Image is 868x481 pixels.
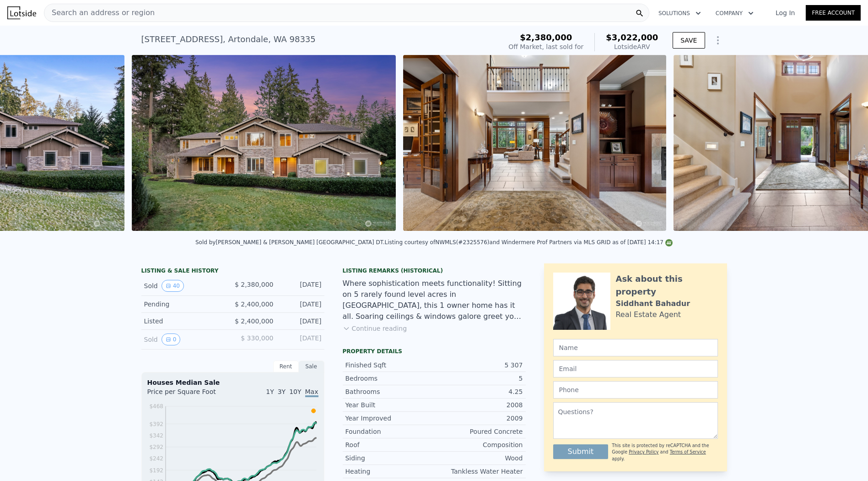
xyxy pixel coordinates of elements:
span: 1Y [266,388,274,395]
tspan: $192 [149,467,163,474]
tspan: $242 [149,455,163,462]
div: Sold [144,333,226,345]
div: Year Improved [345,414,434,423]
span: $ 330,000 [241,334,273,342]
a: Free Account [806,5,861,21]
tspan: $292 [149,444,163,450]
span: $ 2,400,000 [235,301,274,308]
span: Max [305,388,318,397]
tspan: $342 [149,432,163,439]
div: [DATE] [281,300,322,309]
span: $2,380,000 [520,33,572,42]
div: Siddhant Bahadur [616,298,690,309]
input: Name [553,339,718,356]
span: $ 2,380,000 [235,281,274,288]
span: Search an address or region [44,7,155,18]
span: $ 2,400,000 [235,317,274,325]
div: Property details [343,348,526,355]
button: Show Options [709,31,727,49]
button: Company [708,5,761,22]
div: Sold [144,280,226,292]
div: Ask about this property [616,273,718,298]
div: Composition [434,440,523,449]
div: Where sophistication meets functionality! Sitting on 5 rarely found level acres in [GEOGRAPHIC_DA... [343,278,526,322]
div: LISTING & SALE HISTORY [141,267,324,276]
img: Sale: 122640974 Parcel: 100543983 [403,55,667,231]
div: Year Built [345,400,434,410]
div: [DATE] [281,333,322,345]
div: Listed [144,317,226,326]
div: 2009 [434,414,523,423]
span: 10Y [289,388,301,395]
input: Phone [553,381,718,399]
button: Submit [553,444,609,459]
div: [STREET_ADDRESS] , Artondale , WA 98335 [141,33,316,46]
div: 2008 [434,400,523,410]
div: Heating [345,467,434,476]
a: Privacy Policy [629,449,658,454]
div: Listing Remarks (Historical) [343,267,526,274]
div: Off Market, last sold for [508,42,583,51]
div: Finished Sqft [345,361,434,370]
button: Solutions [651,5,708,22]
div: Price per Square Foot [147,387,233,402]
div: Listing courtesy of NWMLS (#2325576) and Windermere Prof Partners via MLS GRID as of [DATE] 14:17 [385,239,673,246]
div: Real Estate Agent [616,309,681,320]
div: Bathrooms [345,387,434,396]
span: 3Y [278,388,286,395]
button: SAVE [673,32,705,49]
div: Foundation [345,427,434,436]
div: Lotside ARV [606,42,658,51]
div: Tankless Water Heater [434,467,523,476]
div: [DATE] [281,317,322,326]
div: Poured Concrete [434,427,523,436]
input: Email [553,360,718,377]
span: $3,022,000 [606,33,658,42]
div: Bedrooms [345,374,434,383]
div: Pending [144,300,226,309]
div: 5 307 [434,361,523,370]
tspan: $468 [149,403,163,410]
div: Sold by [PERSON_NAME] & [PERSON_NAME] [GEOGRAPHIC_DATA] DT . [195,239,385,246]
div: Houses Median Sale [147,378,318,387]
div: Sale [299,361,324,372]
div: Roof [345,440,434,449]
div: [DATE] [281,280,322,292]
button: View historical data [162,280,184,292]
div: 5 [434,374,523,383]
div: 4.25 [434,387,523,396]
img: NWMLS Logo [665,239,673,246]
tspan: $392 [149,421,163,427]
div: Wood [434,454,523,463]
div: Siding [345,454,434,463]
img: Sale: 122640974 Parcel: 100543983 [132,55,396,231]
div: Rent [273,361,299,372]
a: Log In [765,8,806,17]
button: Continue reading [343,324,407,333]
a: Terms of Service [670,449,706,454]
button: View historical data [162,333,181,345]
img: Lotside [7,6,36,19]
div: This site is protected by reCAPTCHA and the Google and apply. [612,443,717,462]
